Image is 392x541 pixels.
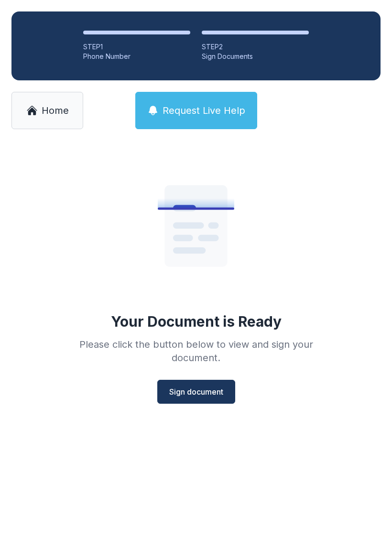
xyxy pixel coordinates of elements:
div: Phone Number [83,52,190,61]
span: Home [42,104,69,117]
span: Sign document [169,386,223,397]
div: STEP 2 [202,42,309,52]
span: Request Live Help [163,104,245,117]
div: STEP 1 [83,42,190,52]
div: Sign Documents [202,52,309,61]
div: Your Document is Ready [111,313,282,330]
div: Please click the button below to view and sign your document. [58,338,334,364]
